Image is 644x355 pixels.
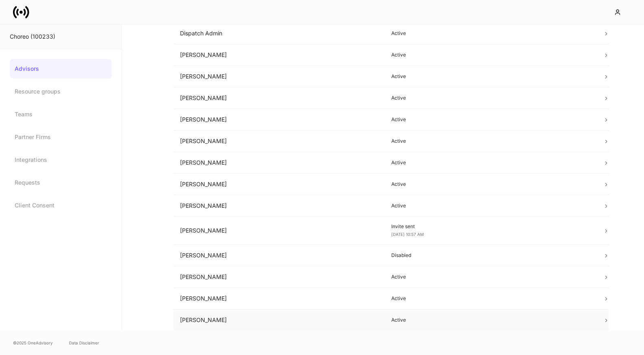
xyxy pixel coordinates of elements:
[173,152,385,174] td: [PERSON_NAME]
[173,109,385,131] td: [PERSON_NAME]
[391,30,590,37] p: Active
[173,87,385,109] td: [PERSON_NAME]
[10,82,112,101] a: Resource groups
[173,66,385,87] td: [PERSON_NAME]
[173,174,385,195] td: [PERSON_NAME]
[10,150,112,170] a: Integrations
[173,44,385,66] td: [PERSON_NAME]
[391,73,590,80] p: Active
[391,52,590,58] p: Active
[173,309,385,331] td: [PERSON_NAME]
[391,95,590,101] p: Active
[173,288,385,309] td: [PERSON_NAME]
[391,181,590,187] p: Active
[10,33,112,41] div: Choreo (100233)
[391,232,424,237] span: [DATE] 10:57 AM
[173,195,385,217] td: [PERSON_NAME]
[173,23,385,44] td: Dispatch Admin
[391,274,590,280] p: Active
[391,159,590,166] p: Active
[10,196,112,215] a: Client Consent
[391,203,590,209] p: Active
[391,138,590,144] p: Active
[173,131,385,152] td: [PERSON_NAME]
[10,59,112,78] a: Advisors
[13,340,53,346] span: © 2025 OneAdvisory
[391,295,590,302] p: Active
[391,116,590,123] p: Active
[173,217,385,245] td: [PERSON_NAME]
[391,317,590,323] p: Active
[10,173,112,192] a: Requests
[10,105,112,124] a: Teams
[173,245,385,266] td: [PERSON_NAME]
[391,252,590,259] p: Disabled
[10,127,112,147] a: Partner Firms
[69,340,99,346] a: Data Disclaimer
[173,266,385,288] td: [PERSON_NAME]
[391,223,590,230] p: Invite sent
